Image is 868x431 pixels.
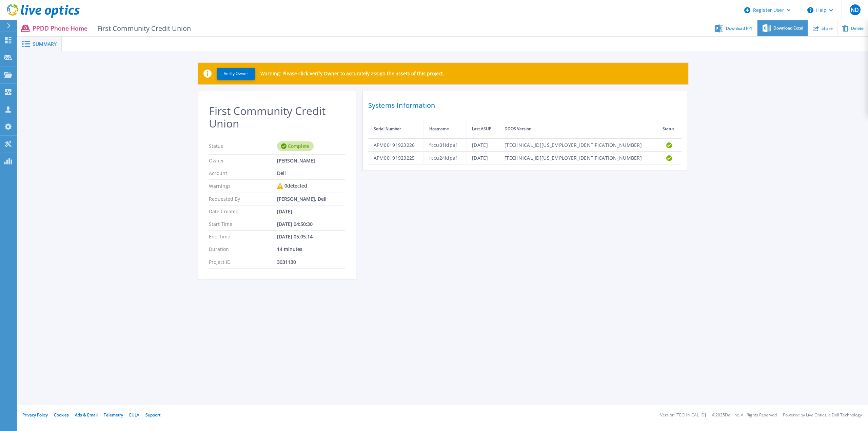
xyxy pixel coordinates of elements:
[277,247,345,252] div: 14 minutes
[54,412,69,418] a: Cookies
[277,259,345,265] div: 3031130
[851,26,864,31] span: Delete
[822,26,833,31] span: Share
[368,99,682,112] h2: Systems Information
[33,42,57,46] span: Summary
[209,221,277,227] p: Start Time
[424,138,467,152] td: fccu01idpa1
[209,183,277,189] p: Warnings
[209,259,277,265] p: Project ID
[783,413,862,417] li: Powered by Live Optics, a Dell Technology
[209,247,277,252] p: Duration
[499,138,657,152] td: [TECHNICAL_ID][US_EMPLOYER_IDENTIFICATION_NUMBER]
[277,171,345,176] div: Dell
[209,141,277,151] p: Status
[33,24,191,32] p: PPDD Phone Home
[277,183,345,189] div: 0 detected
[368,138,424,152] td: APM00191923226
[260,71,444,76] p: Warning: Please click Verify Owner to accurately assign the assets of this project.
[657,120,682,138] th: Status
[277,221,345,227] div: [DATE] 04:50:30
[104,412,123,418] a: Telemetry
[145,412,160,418] a: Support
[851,7,859,13] span: ND
[712,413,777,417] li: © 2025 Dell Inc. All Rights Reserved
[773,26,803,30] span: Download Excel
[368,120,424,138] th: Serial Number
[499,152,657,164] td: [TECHNICAL_ID][US_EMPLOYER_IDENTIFICATION_NUMBER]
[467,120,499,138] th: Last ASUP
[129,412,139,418] a: EULA
[217,68,255,80] button: Verify Owner
[209,234,277,239] p: End Time
[726,26,753,31] span: Download PPT
[277,234,345,239] div: [DATE] 05:05:14
[424,152,467,164] td: fccu24idpa1
[424,120,467,138] th: Hostname
[209,158,277,163] p: Owner
[22,412,48,418] a: Privacy Policy
[499,120,657,138] th: DDOS Version
[93,24,191,32] span: First Community Credit Union
[75,412,98,418] a: Ads & Email
[368,152,424,164] td: APM00191923225
[277,141,314,151] div: Complete
[277,196,345,202] div: [PERSON_NAME], Dell
[467,138,499,152] td: [DATE]
[660,413,706,417] li: Version: [TECHNICAL_ID]
[209,105,345,130] h2: First Community Credit Union
[209,196,277,202] p: Requested By
[209,171,277,176] p: Account
[277,209,345,214] div: [DATE]
[277,158,345,163] div: [PERSON_NAME]
[209,209,277,214] p: Date Created
[467,152,499,164] td: [DATE]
